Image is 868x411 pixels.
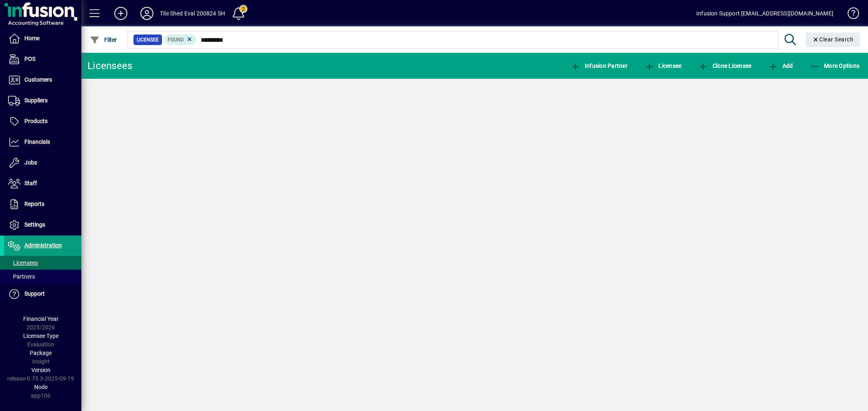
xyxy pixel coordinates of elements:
span: Filter [90,37,117,43]
span: Financials [24,138,50,145]
span: Licensee [137,36,159,44]
a: Licensees [4,256,81,270]
button: More Options [808,58,862,73]
span: Clear Search [812,36,854,43]
span: Licensee [645,63,682,69]
span: Clone Licensee [698,63,751,69]
a: Settings [4,215,81,235]
span: Version [31,367,50,373]
mat-chip: Found Status: Found [164,35,197,45]
a: Products [4,111,81,132]
span: Support [24,290,45,297]
span: Financial Year [23,316,59,322]
div: Infusion Support [EMAIL_ADDRESS][DOMAIN_NAME] [696,7,833,20]
span: Staff [24,180,37,186]
span: Infusion Partner [571,63,627,69]
span: Package [30,350,52,356]
a: POS [4,49,81,69]
span: POS [24,56,35,62]
span: Partners [8,273,35,280]
span: More Options [810,63,860,69]
a: Reports [4,194,81,214]
a: Staff [4,173,81,194]
span: Customers [24,76,52,83]
span: Node [34,384,48,390]
button: Infusion Partner [568,58,630,73]
button: Add [108,6,134,21]
span: Settings [24,221,45,228]
span: Products [24,118,48,124]
button: Profile [134,6,160,21]
div: Tile Shed Eval 200824 SH [160,7,225,20]
a: Jobs [4,153,81,173]
span: Suppliers [24,97,48,104]
div: Licensees [87,59,132,72]
button: Clone Licensee [696,58,753,73]
span: Licensees [8,260,38,266]
span: Administration [24,242,62,249]
span: Reports [24,201,44,207]
a: Home [4,28,81,49]
span: Jobs [24,159,37,166]
a: Financials [4,132,81,152]
button: Filter [88,32,119,47]
button: Clear [806,32,860,47]
span: Add [768,63,793,69]
span: Found [168,37,184,43]
button: Add [766,58,795,73]
a: Suppliers [4,91,81,111]
a: Customers [4,70,81,90]
button: Licensee [643,58,684,73]
span: Home [24,35,39,41]
a: Support [4,284,81,304]
span: Licensee Type [23,333,59,339]
a: Partners [4,270,81,283]
a: Knowledge Base [842,2,858,28]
